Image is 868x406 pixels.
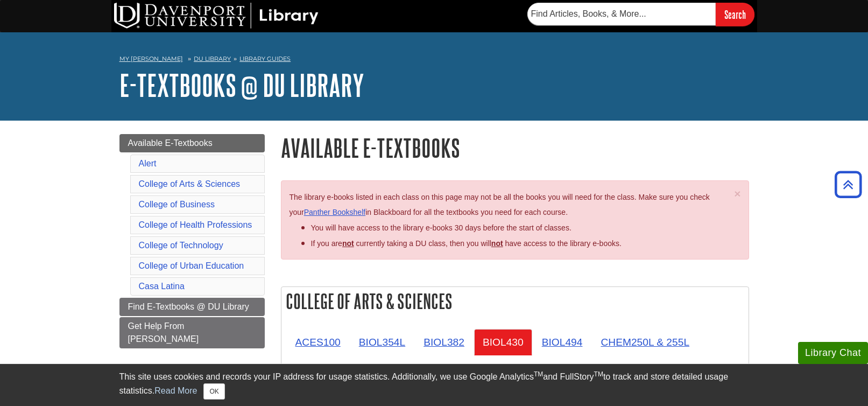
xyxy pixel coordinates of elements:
[415,329,473,355] a: BIOL382
[119,134,265,152] a: Available E-Textbooks
[311,223,571,232] span: You will have access to the library e-books 30 days before the start of classes.
[553,355,613,381] a: DATA342
[491,355,552,381] a: DATA288
[290,193,710,217] span: The library e-books listed in each class on this page may not be all the books you will need for ...
[287,329,349,355] a: ACES100
[287,355,354,381] a: COMM120
[491,239,503,248] u: not
[734,188,740,199] button: Close
[614,355,674,381] a: DATA432
[203,383,224,400] button: Close
[119,370,749,400] div: This site uses cookies and records your IP address for usage statistics. Additionally, we use Goo...
[676,355,736,381] a: DATA625
[139,159,157,168] a: Alert
[239,55,291,62] a: Library Guides
[139,241,223,250] a: College of Technology
[281,134,749,162] h1: Available E-Textbooks
[281,287,749,316] h2: College of Arts & Sciences
[527,3,716,25] input: Find Articles, Books, & More...
[534,370,543,378] sup: TM
[139,179,241,188] a: College of Arts & Sciences
[527,3,754,26] form: Searches DU Library's articles, books, and more
[594,370,603,378] sup: TM
[355,355,422,381] a: COMM313
[734,187,740,200] span: ×
[119,317,265,348] a: Get Help From [PERSON_NAME]
[128,321,199,344] span: Get Help From [PERSON_NAME]
[119,68,364,102] a: E-Textbooks @ DU Library
[119,298,265,316] a: Find E-Textbooks @ DU Library
[311,239,622,248] span: If you are currently taking a DU class, then you will have access to the library e-books.
[533,329,591,355] a: BIOL494
[342,239,354,248] strong: not
[139,261,244,270] a: College of Urban Education
[831,177,865,192] a: Back to Top
[154,386,197,395] a: Read More
[798,342,868,364] button: Library Chat
[474,329,532,355] a: BIOL430
[139,200,215,209] a: College of Business
[119,54,183,64] a: My [PERSON_NAME]
[194,55,231,62] a: DU Library
[139,282,185,291] a: Casa Latina
[592,329,698,355] a: CHEM250L & 255L
[423,355,490,381] a: COMM385
[716,3,754,26] input: Search
[139,220,252,229] a: College of Health Professions
[128,138,213,148] span: Available E-Textbooks
[304,208,365,216] a: Panther Bookshelf
[128,302,249,311] span: Find E-Textbooks @ DU Library
[350,329,414,355] a: BIOL354L
[114,3,319,29] img: DU Library
[119,52,749,69] nav: breadcrumb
